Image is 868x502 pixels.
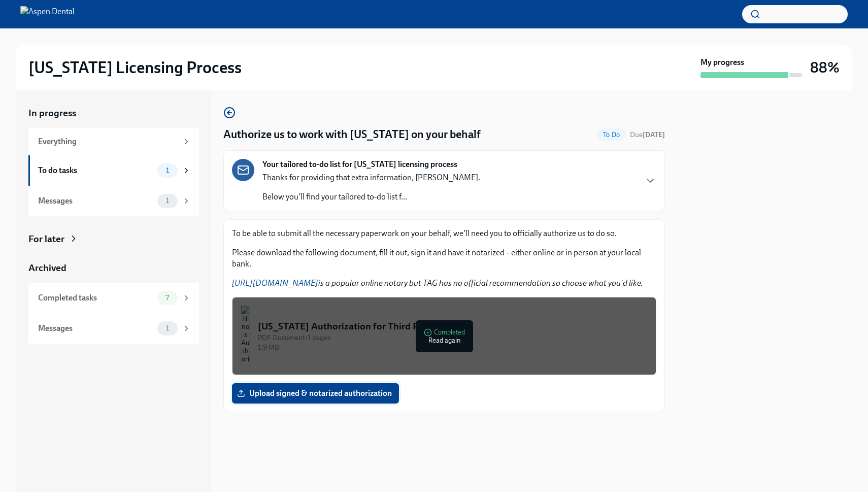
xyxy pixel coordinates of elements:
p: Thanks for providing that extra information, [PERSON_NAME]. [262,172,480,183]
h2: [US_STATE] Licensing Process [28,57,242,78]
div: PDF Document • 1 pages [258,333,648,343]
span: 7 [159,294,175,302]
div: Messages [38,195,153,207]
a: Completed tasks7 [28,283,199,313]
span: August 30th, 2025 10:00 [630,130,665,140]
a: Messages1 [28,313,199,344]
span: 1 [160,166,175,174]
div: 1.9 MB [258,343,648,352]
div: Completed tasks [38,292,153,304]
div: For later [28,232,64,246]
span: To Do [597,131,626,139]
span: Due [630,130,665,139]
div: [US_STATE] Authorization for Third Party Contact [258,320,648,333]
span: 1 [160,197,175,205]
a: Messages1 [28,186,199,216]
strong: [DATE] [643,130,665,139]
div: Everything [38,136,178,147]
a: To do tasks1 [28,155,199,186]
img: Aspen Dental [20,6,75,22]
a: For later [28,232,199,246]
label: Upload signed & notarized authorization [232,383,399,404]
h3: 88% [810,58,840,77]
div: To do tasks [38,165,153,176]
h4: Authorize us to work with [US_STATE] on your behalf [223,127,481,142]
img: Illinois Authorization for Third Party Contact [241,306,250,366]
a: Everything [28,128,199,155]
span: Upload signed & notarized authorization [239,388,392,398]
strong: My progress [700,57,744,68]
strong: Your tailored to-do list for [US_STATE] licensing process [262,159,457,170]
a: Archived [28,261,199,275]
span: 1 [160,324,175,332]
p: Below you'll find your tailored to-do list f... [262,191,480,203]
em: is a popular online notary but TAG has no official recommendation so choose what you'd like. [232,278,643,288]
p: To be able to submit all the necessary paperwork on your behalf, we'll need you to officially aut... [232,228,656,239]
a: In progress [28,107,199,120]
div: Messages [38,323,153,334]
button: [US_STATE] Authorization for Third Party ContactPDF Document•1 pages1.9 MBCompletedRead again [232,297,656,375]
p: Please download the following document, fill it out, sign it and have it notarized – either onlin... [232,247,656,270]
a: [URL][DOMAIN_NAME] [232,278,318,288]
